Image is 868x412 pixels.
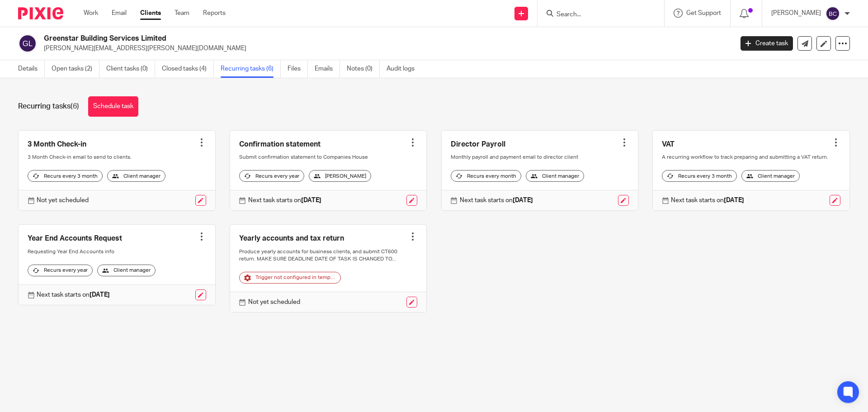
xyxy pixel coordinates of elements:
img: svg%3E [18,34,37,53]
a: Work [84,9,98,18]
p: Not yet scheduled [37,196,89,205]
a: Recurring tasks (6) [221,60,281,78]
p: [PERSON_NAME][EMAIL_ADDRESS][PERSON_NAME][DOMAIN_NAME] [44,44,727,53]
a: Notes (0) [347,60,380,78]
strong: [DATE] [90,292,110,298]
div: Recurs every year [28,265,93,276]
a: Details [18,60,45,78]
a: Team [175,9,189,18]
span: (6) [71,103,79,110]
a: Closed tasks (4) [162,60,214,78]
a: Reports [203,9,226,18]
p: Next task starts on [248,196,321,205]
div: Trigger not configured in template [239,272,341,284]
a: Open tasks (2) [52,60,99,78]
div: Client manager [107,170,165,182]
a: Create task [741,36,793,51]
p: Next task starts on [671,196,744,205]
input: Search [556,11,637,19]
span: Get Support [686,10,721,16]
div: Client manager [526,170,584,182]
strong: [DATE] [513,197,533,204]
img: Pixie [18,7,63,19]
a: Email [112,9,127,18]
a: Clients [140,9,161,18]
h1: Recurring tasks [18,102,79,111]
p: Next task starts on [37,290,110,299]
a: Audit logs [387,60,421,78]
div: Recurs every 3 month [662,170,737,182]
div: Recurs every 3 month [28,170,103,182]
div: Recurs every month [451,170,521,182]
p: Not yet scheduled [248,298,300,307]
div: Client manager [741,170,800,182]
strong: [DATE] [301,197,321,204]
a: Schedule task [88,96,138,117]
img: svg%3E [826,6,840,21]
a: Files [288,60,308,78]
a: Client tasks (0) [106,60,155,78]
p: Next task starts on [460,196,533,205]
div: Client manager [97,265,156,276]
p: [PERSON_NAME] [771,9,821,18]
strong: [DATE] [724,197,744,204]
h2: Greenstar Building Services Limited [44,34,590,43]
a: Emails [315,60,340,78]
div: Recurs every year [239,170,304,182]
div: [PERSON_NAME] [309,170,371,182]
